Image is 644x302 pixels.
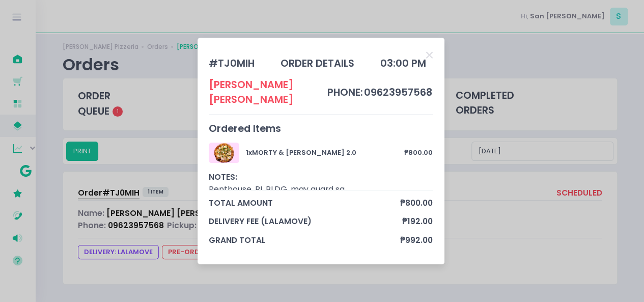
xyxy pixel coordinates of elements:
span: ₱192.00 [402,215,433,227]
span: 09623957568 [364,86,432,99]
span: total amount [209,197,400,209]
div: Ordered Items [209,121,433,136]
td: phone: [327,77,363,107]
button: Close [426,49,433,60]
span: ₱800.00 [400,197,433,209]
div: order details [281,56,354,71]
div: # TJ0MIH [209,56,255,71]
span: delivery fee (lalamove) [209,215,402,227]
span: ₱992.00 [400,234,433,246]
span: grand total [209,234,400,246]
div: [PERSON_NAME] [PERSON_NAME] [209,77,327,107]
div: 03:00 PM [380,56,426,71]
